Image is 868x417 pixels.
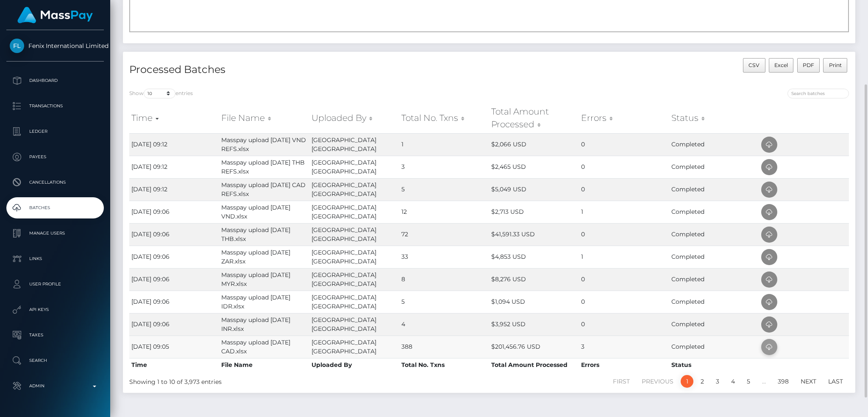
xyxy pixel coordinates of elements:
[10,74,100,87] p: Dashboard
[129,246,219,268] td: [DATE] 09:06
[6,299,104,320] a: API Keys
[10,354,100,367] p: Search
[399,133,489,156] td: 1
[773,375,793,388] a: 398
[219,313,309,336] td: Masspay upload [DATE] INR.xlsx
[399,313,489,336] td: 4
[797,58,820,73] button: PDF
[6,70,104,91] a: Dashboard
[6,172,104,193] a: Cancellations
[309,223,399,246] td: [GEOGRAPHIC_DATA] [GEOGRAPHIC_DATA]
[6,350,104,371] a: Search
[10,278,100,291] p: User Profile
[219,201,309,223] td: Masspay upload [DATE] VND.xlsx
[669,133,759,156] td: Completed
[309,178,399,201] td: [GEOGRAPHIC_DATA] [GEOGRAPHIC_DATA]
[489,103,579,133] th: Total Amount Processed: activate to sort column ascending
[309,156,399,178] td: [GEOGRAPHIC_DATA] [GEOGRAPHIC_DATA]
[129,201,219,223] td: [DATE] 09:06
[579,336,669,358] td: 3
[6,325,104,346] a: Taxes
[10,125,100,138] p: Ledger
[6,146,104,168] a: Payees
[399,223,489,246] td: 72
[769,58,794,73] button: Excel
[129,358,219,372] th: Time
[829,62,842,68] span: Print
[6,248,104,269] a: Links
[129,336,219,358] td: [DATE] 09:05
[489,336,579,358] td: $201,456.76 USD
[129,89,193,98] label: Show entries
[399,178,489,201] td: 5
[696,375,709,388] a: 2
[803,62,814,68] span: PDF
[669,201,759,223] td: Completed
[579,201,669,223] td: 1
[748,62,759,68] span: CSV
[10,39,24,53] img: Fenix International Limited
[669,313,759,336] td: Completed
[219,133,309,156] td: Masspay upload [DATE] VND REFS.xlsx
[823,58,847,73] button: Print
[669,358,759,372] th: Status
[579,246,669,268] td: 1
[309,291,399,313] td: [GEOGRAPHIC_DATA] [GEOGRAPHIC_DATA]
[399,291,489,313] td: 5
[726,375,740,388] a: 4
[10,252,100,265] p: Links
[669,268,759,291] td: Completed
[489,133,579,156] td: $2,066 USD
[579,223,669,246] td: 0
[219,291,309,313] td: Masspay upload [DATE] IDR.xlsx
[6,197,104,218] a: Batches
[681,375,693,388] a: 1
[219,336,309,358] td: Masspay upload [DATE] CAD.xlsx
[6,95,104,117] a: Transactions
[579,103,669,133] th: Errors: activate to sort column ascending
[489,178,579,201] td: $5,049 USD
[129,133,219,156] td: [DATE] 09:12
[219,268,309,291] td: Masspay upload [DATE] MYR.xlsx
[10,380,100,392] p: Admin
[669,246,759,268] td: Completed
[6,223,104,244] a: Manage Users
[743,58,765,73] button: CSV
[6,375,104,397] a: Admin
[399,336,489,358] td: 388
[489,223,579,246] td: $41,591.33 USD
[774,62,788,68] span: Excel
[489,358,579,372] th: Total Amount Processed
[489,291,579,313] td: $1,094 USD
[489,156,579,178] td: $2,465 USD
[10,100,100,112] p: Transactions
[129,223,219,246] td: [DATE] 09:06
[219,178,309,201] td: Masspay upload [DATE] CAD REFS.xlsx
[309,268,399,291] td: [GEOGRAPHIC_DATA] [GEOGRAPHIC_DATA]
[10,303,100,316] p: API Keys
[17,7,93,23] img: MassPay Logo
[579,358,669,372] th: Errors
[6,121,104,142] a: Ledger
[399,201,489,223] td: 12
[6,274,104,295] a: User Profile
[489,268,579,291] td: $8,276 USD
[711,375,724,388] a: 3
[399,358,489,372] th: Total No. Txns
[219,103,309,133] th: File Name: activate to sort column ascending
[309,246,399,268] td: [GEOGRAPHIC_DATA] [GEOGRAPHIC_DATA]
[579,268,669,291] td: 0
[579,178,669,201] td: 0
[579,156,669,178] td: 0
[10,227,100,240] p: Manage Users
[669,103,759,133] th: Status: activate to sort column ascending
[129,62,483,77] h4: Processed Batches
[489,313,579,336] td: $3,952 USD
[6,42,104,50] span: Fenix International Limited
[309,103,399,133] th: Uploaded By: activate to sort column ascending
[129,178,219,201] td: [DATE] 09:12
[669,156,759,178] td: Completed
[399,156,489,178] td: 3
[579,291,669,313] td: 0
[129,291,219,313] td: [DATE] 09:06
